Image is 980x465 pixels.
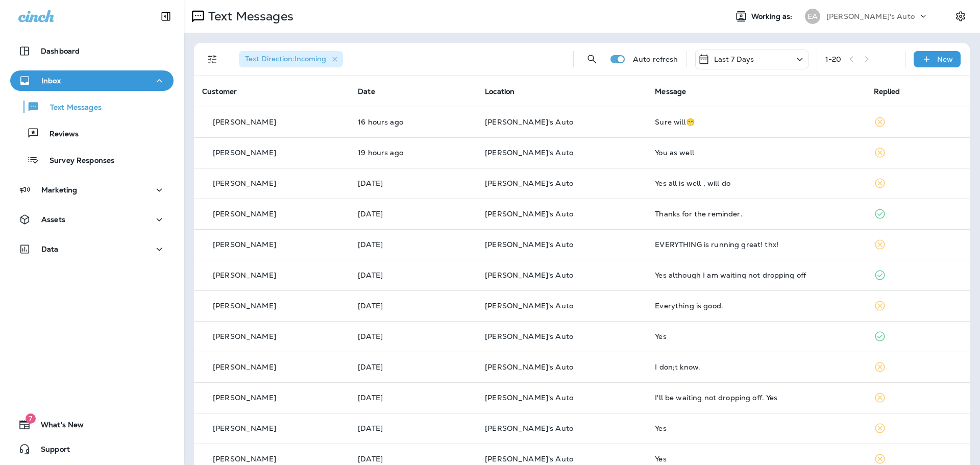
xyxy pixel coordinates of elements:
p: Sep 7, 2025 12:03 PM [358,394,469,402]
span: [PERSON_NAME]'s Auto [485,271,573,280]
span: Working as: [751,12,795,21]
span: Message [655,87,686,96]
p: Sep 9, 2025 11:58 AM [358,210,469,218]
p: [PERSON_NAME] [213,332,276,340]
p: Sep 8, 2025 11:43 AM [358,302,469,310]
span: [PERSON_NAME]'s Auto [485,454,573,463]
p: [PERSON_NAME] [213,271,276,279]
button: Text Messages [10,96,174,117]
p: [PERSON_NAME] [213,240,276,249]
button: Support [10,439,174,459]
button: Data [10,239,174,259]
button: Dashboard [10,41,174,61]
button: Inbox [10,70,174,91]
div: Sure will😁 [655,118,857,126]
span: Customer [202,87,237,96]
p: [PERSON_NAME] [213,455,276,463]
p: New [937,55,953,63]
span: Date [358,87,375,96]
div: Yes [655,455,857,463]
span: Location [485,87,514,96]
div: I'll be waiting not dropping off. Yes [655,394,857,402]
p: [PERSON_NAME] [213,149,276,157]
span: [PERSON_NAME]'s Auto [485,209,573,218]
span: Replied [874,87,900,96]
button: Collapse Sidebar [152,6,180,27]
span: [PERSON_NAME]'s Auto [485,148,573,157]
button: Reviews [10,123,174,144]
span: [PERSON_NAME]'s Auto [485,117,573,127]
span: [PERSON_NAME]'s Auto [485,301,573,310]
span: [PERSON_NAME]'s Auto [485,332,573,341]
button: Settings [951,7,970,26]
div: You as well [655,149,857,157]
span: 7 [26,413,36,424]
p: [PERSON_NAME] [213,179,276,187]
p: [PERSON_NAME] [213,394,276,402]
p: Dashboard [41,47,80,55]
div: EVERYTHING is running great! thx! [655,240,857,249]
div: Thanks for the reminder. [655,210,857,218]
p: Data [41,245,59,253]
p: [PERSON_NAME]'s Auto [826,12,915,20]
span: Text Direction : Incoming [245,54,326,63]
span: [PERSON_NAME]'s Auto [485,393,573,402]
div: EA [805,9,820,24]
div: Yes although I am waiting not dropping off [655,271,857,279]
p: Text Messages [40,103,102,113]
p: Sep 7, 2025 11:14 AM [358,455,469,463]
p: Assets [41,215,65,224]
p: Reviews [39,130,79,139]
span: [PERSON_NAME]'s Auto [485,424,573,433]
p: Last 7 Days [714,55,754,63]
p: Sep 10, 2025 11:33 AM [358,149,469,157]
p: Sep 9, 2025 11:26 AM [358,271,469,279]
p: [PERSON_NAME] [213,363,276,371]
span: [PERSON_NAME]'s Auto [485,179,573,188]
p: [PERSON_NAME] [213,424,276,432]
p: Text Messages [204,9,293,24]
p: [PERSON_NAME] [213,302,276,310]
p: [PERSON_NAME] [213,210,276,218]
p: [PERSON_NAME] [213,118,276,126]
div: Yes [655,424,857,432]
p: Inbox [41,77,61,85]
button: Survey Responses [10,149,174,170]
button: Marketing [10,180,174,200]
button: Search Messages [582,49,602,69]
span: What's New [31,421,84,433]
p: Sep 7, 2025 11:30 AM [358,424,469,432]
p: Marketing [41,186,77,194]
div: Yes all is well , will do [655,179,857,187]
span: [PERSON_NAME]'s Auto [485,362,573,372]
p: Sep 9, 2025 09:56 PM [358,179,469,187]
span: Support [31,445,70,457]
div: 1 - 20 [825,55,842,63]
button: Filters [202,49,223,69]
p: Sep 10, 2025 03:29 PM [358,118,469,126]
p: Auto refresh [633,55,678,63]
button: 7What's New [10,414,174,435]
p: Sep 7, 2025 12:38 PM [358,363,469,371]
p: Sep 9, 2025 11:27 AM [358,240,469,249]
p: Sep 8, 2025 11:17 AM [358,332,469,340]
div: Everything is good. [655,302,857,310]
button: Assets [10,209,174,230]
p: Survey Responses [39,156,114,166]
div: Text Direction:Incoming [239,51,343,67]
div: I don;t know. [655,363,857,371]
div: Yes [655,332,857,340]
span: [PERSON_NAME]'s Auto [485,240,573,249]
